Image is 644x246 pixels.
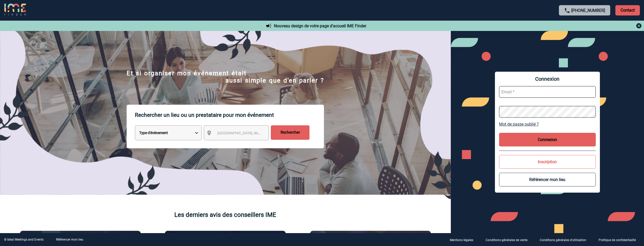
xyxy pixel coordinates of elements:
button: Référencer mon lieu [499,173,596,186]
span: Connexion [499,76,596,82]
a: Conditions générales d'utilisation [536,237,594,242]
input: Rechercher [271,125,309,140]
p: Contact [615,5,640,15]
a: Référencer mon lieu [56,238,83,241]
a: Conditions générales de vente [482,237,536,242]
p: Conditions générales de vente [486,238,527,242]
a: Mentions légales [446,237,482,242]
span: [GEOGRAPHIC_DATA], département, région... [217,131,289,135]
img: call-24-px.png [564,7,570,14]
p: Politique de confidentialité [599,238,636,242]
button: Inscription [499,155,596,169]
a: [PHONE_NUMBER] [571,8,605,13]
a: Mot de passe oublié ? [499,122,596,127]
p: Rechercher un lieu ou un prestataire pour mon événement [135,105,324,125]
p: Mentions légales [450,238,473,242]
input: Email * [499,86,596,98]
a: Politique de confidentialité [594,237,644,242]
button: Connexion [499,133,596,146]
p: Conditions générales d'utilisation [540,238,586,242]
div: © Ideal Meetings and Events [4,238,44,241]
